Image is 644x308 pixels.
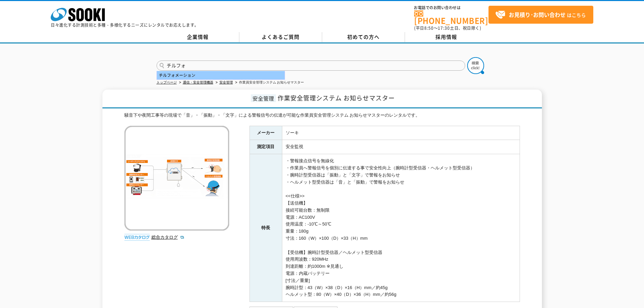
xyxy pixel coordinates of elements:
[51,23,199,27] p: 日々進化する計測技術と多種・多様化するニーズにレンタルでお応えします。
[405,32,488,42] a: 採用情報
[239,32,322,42] a: よくあるご質問
[414,25,481,31] span: (平日 ～ 土日、祝日除く)
[282,126,520,140] td: ソーキ
[124,126,229,231] img: 作業員安全管理システム お知らせマスター
[282,154,520,302] td: ・警報接点信号を無線化 ・作業員へ警報信号を個別に伝達する事で安全性向上（腕時計型受信器・ヘルメット型受信器） ・腕時計型受信器は「振動」と「文字」で警報をお知らせ ・ヘルメット型受信器は「音」...
[157,80,177,84] a: トップページ
[124,234,150,241] img: webカタログ
[219,80,233,84] a: 安全管理
[151,235,185,240] a: 総合カタログ
[322,32,405,42] a: 初めての方へ
[157,32,239,42] a: 企業情報
[488,6,593,24] a: お見積り･お問い合わせはこちら
[183,80,213,84] a: 通信・安全管理機器
[414,6,488,10] span: お電話でのお問い合わせは
[157,61,465,71] input: 商品名、型式、NETIS番号を入力してください
[424,25,434,31] span: 8:50
[157,71,285,79] div: チルフォメーション
[234,79,304,86] li: 作業員安全管理システム お知らせマスター
[249,126,282,140] th: メーカー
[438,25,450,31] span: 17:30
[249,140,282,154] th: 測定項目
[124,112,520,119] div: 騒音下や夜間工事等の現場で「音」・「振動」・「文字」による警報信号の伝達が可能な作業員安全管理システム お知らせマスターのレンタルです。
[347,33,380,41] span: 初めての方へ
[467,57,484,74] img: btn_search.png
[249,154,282,302] th: 特長
[278,93,395,102] span: 作業安全管理システム お知らせマスター
[282,140,520,154] td: 安全監視
[495,10,586,20] span: はこちら
[509,10,566,19] strong: お見積り･お問い合わせ
[251,94,276,102] span: 安全管理
[414,10,488,24] a: [PHONE_NUMBER]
